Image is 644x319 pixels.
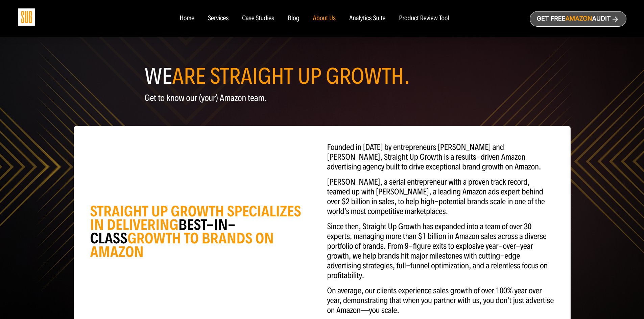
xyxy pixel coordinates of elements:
[180,15,194,22] a: Home
[565,15,592,22] span: Amazon
[327,177,554,216] p: [PERSON_NAME], a serial entrepreneur with a proven track record, teamed up with [PERSON_NAME], a ...
[242,15,274,22] a: Case Studies
[327,222,554,281] p: Since then, Straight Up Growth has expanded into a team of over 30 experts, managing more than $1...
[313,15,336,22] a: About Us
[327,286,554,315] p: On average, our clients experience sales growth of over 100% year over year, demonstrating that w...
[530,11,626,27] a: Get freeAmazonAudit
[18,8,35,26] img: Sug
[145,66,500,86] h1: WE
[172,63,410,90] span: ARE STRAIGHT UP GROWTH.
[208,15,229,22] a: Services
[90,205,317,259] div: STRAIGHT UP GROWTH SPECIALIZES IN DELIVERING GROWTH TO BRANDS ON AMAZON
[145,93,500,103] p: Get to know our (your) Amazon team.
[90,216,236,247] span: BEST-IN-CLASS
[288,15,300,22] a: Blog
[327,142,554,172] p: Founded in [DATE] by entrepreneurs [PERSON_NAME] and [PERSON_NAME], Straight Up Growth is a resul...
[349,15,385,22] a: Analytics Suite
[399,15,449,22] a: Product Review Tool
